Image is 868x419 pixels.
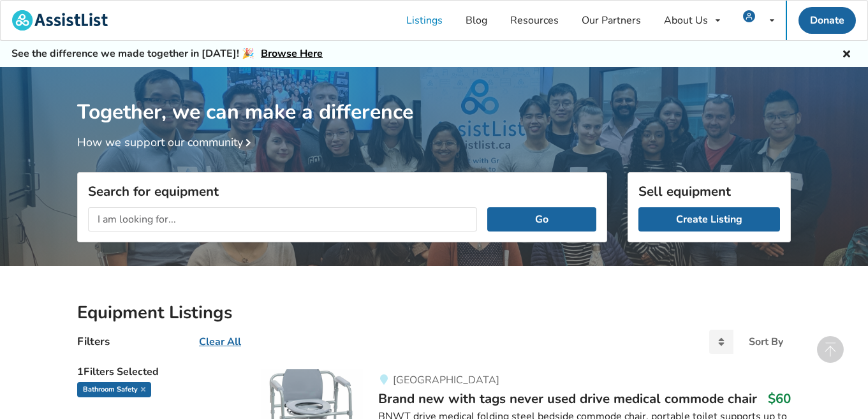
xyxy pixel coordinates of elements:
h3: $60 [768,390,791,407]
a: Our Partners [570,1,652,40]
span: [GEOGRAPHIC_DATA] [393,373,499,387]
img: user icon [743,10,755,22]
a: How we support our community [77,135,256,150]
button: Go [487,207,596,232]
input: I am looking for... [88,207,477,232]
h5: 1 Filters Selected [77,359,240,382]
div: Bathroom Safety [77,382,151,397]
h2: Equipment Listings [77,302,791,324]
u: Clear All [199,335,241,349]
a: Browse Here [261,47,323,61]
img: assistlist-logo [12,10,108,31]
h4: Filters [77,334,110,349]
div: Sort By [749,337,783,347]
a: Blog [454,1,499,40]
a: Listings [395,1,454,40]
a: Donate [798,7,856,34]
h3: Search for equipment [88,183,596,200]
h5: See the difference we made together in [DATE]! 🎉 [11,47,323,61]
a: Resources [499,1,570,40]
h3: Sell equipment [638,183,780,200]
span: Brand new with tags never used drive medical commode chair [378,390,757,408]
h1: Together, we can make a difference [77,67,791,125]
div: About Us [664,15,708,26]
a: Create Listing [638,207,780,232]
